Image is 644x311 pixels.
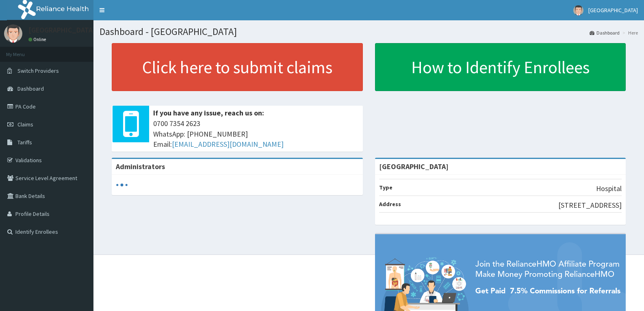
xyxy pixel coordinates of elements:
li: Here [620,29,638,36]
p: Hospital [596,183,622,194]
b: If you have any issue, reach us on: [153,108,264,117]
a: [EMAIL_ADDRESS][DOMAIN_NAME] [172,139,284,149]
p: [GEOGRAPHIC_DATA] [28,26,95,34]
span: Switch Providers [17,67,59,74]
span: 0700 7354 2623 WhatsApp: [PHONE_NUMBER] Email: [153,118,359,150]
strong: [GEOGRAPHIC_DATA] [379,162,449,171]
b: Address [379,200,401,208]
a: Online [28,37,48,42]
b: Administrators [116,162,165,171]
span: Tariffs [17,139,32,146]
span: Claims [17,121,33,128]
svg: audio-loading [116,179,128,191]
h1: Dashboard - [GEOGRAPHIC_DATA] [100,26,638,37]
img: User Image [4,24,22,43]
a: Click here to submit claims [112,43,363,91]
b: Type [379,184,392,191]
span: Dashboard [17,85,44,92]
a: How to Identify Enrollees [375,43,626,91]
p: [STREET_ADDRESS] [558,200,622,211]
span: [GEOGRAPHIC_DATA] [588,7,638,14]
a: Dashboard [590,29,620,36]
img: User Image [573,5,583,15]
